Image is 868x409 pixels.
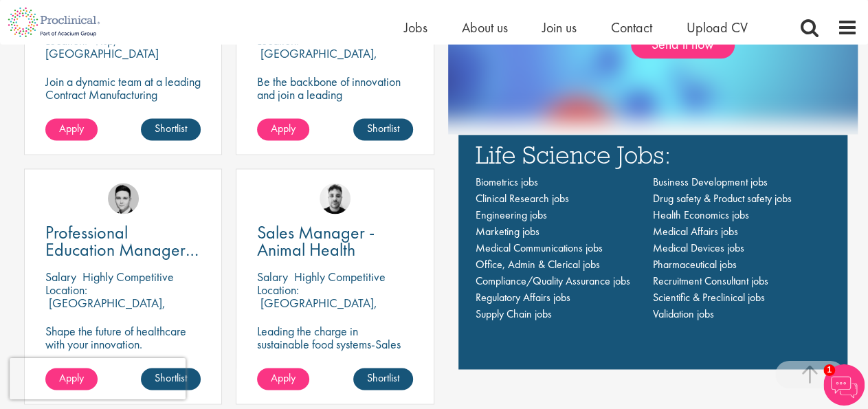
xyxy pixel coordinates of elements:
a: Apply [45,118,98,140]
a: Shortlist [353,118,413,140]
a: Marketing jobs [476,224,539,239]
a: Jobs [404,19,427,36]
a: Professional Education Manager, DACH [45,224,201,258]
img: Connor Lynes [108,183,139,214]
a: Sales Manager - Animal Health [257,224,412,258]
p: Shape the future of healthcare with your innovation. [45,324,201,351]
p: Highly Competitive [82,269,174,285]
span: Apply [271,371,296,385]
span: Apply [271,121,296,135]
a: Engineering jobs [476,208,547,222]
p: [GEOGRAPHIC_DATA], [GEOGRAPHIC_DATA] [45,295,166,324]
iframe: reCAPTCHA [10,358,186,399]
a: Apply [257,368,309,390]
a: Supply Chain jobs [476,307,552,321]
p: Be the backbone of innovation and join a leading pharmaceutical company to help keep life-changin... [257,75,412,140]
a: Shortlist [353,368,413,390]
a: About us [462,19,508,36]
a: Medical Communications jobs [476,241,603,255]
span: Salary [45,269,76,285]
a: Pharmaceutical jobs [653,257,737,272]
a: Drug safety & Product safety jobs [653,191,792,206]
a: Compliance/Quality Assurance jobs [476,274,630,288]
h3: Life Science Jobs: [476,142,831,167]
span: Salary [257,269,288,285]
span: Sales Manager - Animal Health [257,221,375,261]
p: Leading the charge in sustainable food systems-Sales Managers turn customer success into global p... [257,324,412,377]
span: 1 [823,364,835,376]
p: [GEOGRAPHIC_DATA], [GEOGRAPHIC_DATA] [257,45,377,74]
p: Visp, [GEOGRAPHIC_DATA] [45,32,159,61]
a: Recruitment Consultant jobs [653,274,768,288]
span: Professional Education Manager, DACH [45,221,199,278]
p: [GEOGRAPHIC_DATA], [GEOGRAPHIC_DATA] [257,295,377,324]
a: Medical Affairs jobs [653,224,738,239]
p: Highly Competitive [294,269,386,285]
a: Regulatory Affairs jobs [476,290,570,305]
a: Shortlist [141,118,201,140]
a: Office, Admin & Clerical jobs [476,257,600,272]
span: Apply [59,121,84,135]
a: Scientific & Preclinical jobs [653,290,765,305]
a: Health Economics jobs [653,208,749,222]
a: Apply [257,118,309,140]
a: Validation jobs [653,307,714,321]
img: Dean Fisher [320,183,350,214]
a: Medical Devices jobs [653,241,744,255]
a: Join us [542,19,577,36]
a: Upload CV [687,19,748,36]
nav: Main navigation [476,174,831,322]
a: Business Development jobs [653,175,768,189]
a: Clinical Research jobs [476,191,569,206]
a: Contact [611,19,652,36]
img: Chatbot [823,364,865,406]
p: Join a dynamic team at a leading Contract Manufacturing Organisation (CMO) and contribute to grou... [45,75,201,153]
a: Biometrics jobs [476,175,538,189]
span: Location: [257,282,299,298]
span: Location: [45,282,87,298]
